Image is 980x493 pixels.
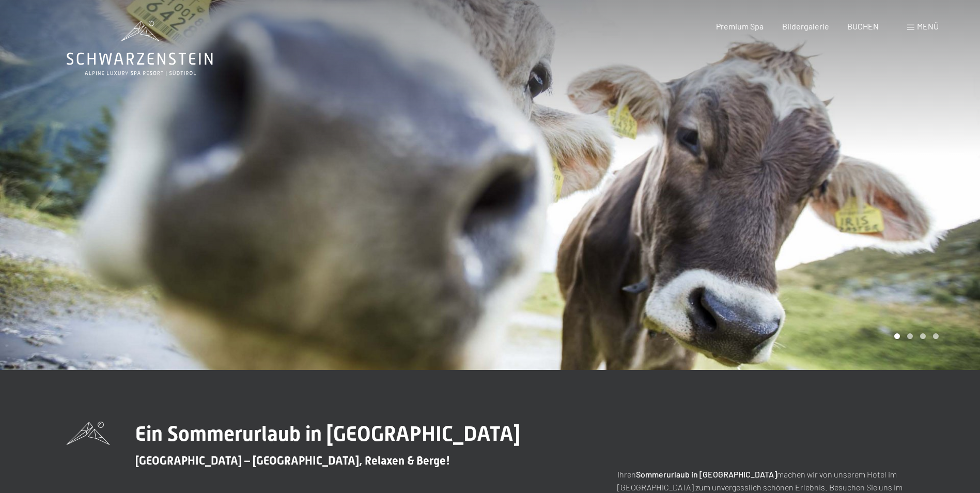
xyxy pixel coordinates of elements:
[636,469,777,479] strong: Sommerurlaub in [GEOGRAPHIC_DATA]
[847,21,879,31] a: BUCHEN
[917,21,939,31] span: Menü
[891,333,939,339] div: Carousel Pagination
[135,422,520,446] span: Ein Sommerurlaub in [GEOGRAPHIC_DATA]
[920,333,926,339] div: Carousel Page 3
[894,333,900,339] div: Carousel Page 1 (Current Slide)
[933,333,939,339] div: Carousel Page 4
[716,21,764,31] a: Premium Spa
[782,21,829,31] a: Bildergalerie
[907,333,913,339] div: Carousel Page 2
[135,454,450,467] span: [GEOGRAPHIC_DATA] – [GEOGRAPHIC_DATA], Relaxen & Berge!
